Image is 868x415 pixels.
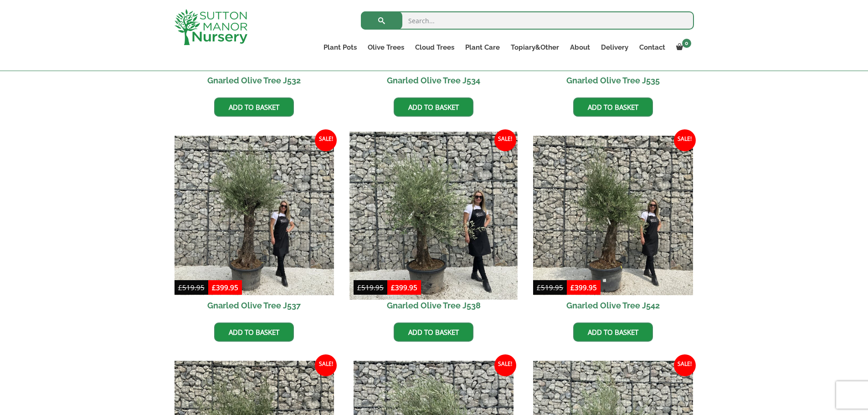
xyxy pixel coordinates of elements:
[318,41,362,54] a: Plant Pots
[494,129,516,151] span: Sale!
[350,132,518,299] img: Gnarled Olive Tree J538
[178,283,205,292] bdi: 519.95
[391,283,417,292] bdi: 399.95
[533,70,693,91] h2: Gnarled Olive Tree J535
[537,283,541,292] span: £
[634,41,671,54] a: Contact
[357,283,384,292] bdi: 519.95
[315,129,337,151] span: Sale!
[570,283,597,292] bdi: 399.95
[362,41,410,54] a: Olive Trees
[596,41,634,54] a: Delivery
[214,97,294,117] a: Add to basket: “Gnarled Olive Tree J532”
[214,323,294,342] a: Add to basket: “Gnarled Olive Tree J537”
[537,283,563,292] bdi: 519.95
[394,97,473,117] a: Add to basket: “Gnarled Olive Tree J534”
[533,136,693,316] a: Sale! Gnarled Olive Tree J542
[533,136,693,296] img: Gnarled Olive Tree J542
[175,136,334,316] a: Sale! Gnarled Olive Tree J537
[354,295,514,316] h2: Gnarled Olive Tree J538
[354,70,514,91] h2: Gnarled Olive Tree J534
[460,41,505,54] a: Plant Care
[175,136,334,296] img: Gnarled Olive Tree J537
[682,39,691,48] span: 0
[674,354,696,376] span: Sale!
[315,354,337,376] span: Sale!
[361,11,694,30] input: Search...
[533,295,693,316] h2: Gnarled Olive Tree J542
[178,283,182,292] span: £
[565,41,596,54] a: About
[175,295,334,316] h2: Gnarled Olive Tree J537
[175,9,247,45] img: logo
[674,129,696,151] span: Sale!
[391,283,395,292] span: £
[357,283,361,292] span: £
[505,41,565,54] a: Topiary&Other
[573,323,653,342] a: Add to basket: “Gnarled Olive Tree J542”
[394,323,473,342] a: Add to basket: “Gnarled Olive Tree J538”
[212,283,216,292] span: £
[354,136,514,316] a: Sale! Gnarled Olive Tree J538
[410,41,460,54] a: Cloud Trees
[671,41,694,54] a: 0
[573,97,653,117] a: Add to basket: “Gnarled Olive Tree J535”
[212,283,238,292] bdi: 399.95
[570,283,575,292] span: £
[175,70,334,91] h2: Gnarled Olive Tree J532
[494,354,516,376] span: Sale!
